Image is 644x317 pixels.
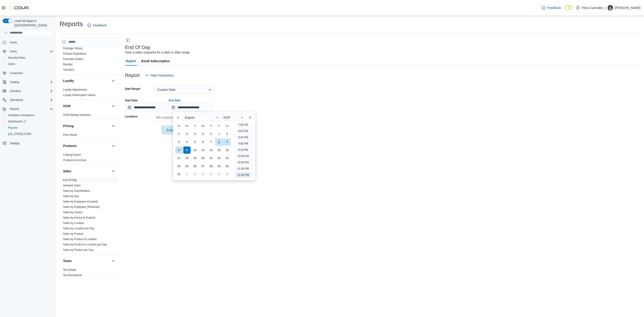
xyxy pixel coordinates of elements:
button: Custom Date [155,85,214,94]
a: Loyalty Redemption Values [63,94,95,97]
a: Dashboards [4,118,55,125]
a: Sales by Product & Location per Day [63,243,107,246]
ul: Time [233,123,253,178]
a: Purchase Orders [63,57,83,61]
span: Reports [8,106,53,112]
div: day-29 [216,163,223,170]
div: Products [59,152,120,165]
button: OCM [63,104,110,108]
div: day-6 [224,171,231,178]
div: Sales [59,177,120,254]
span: Sales by Employee (Created) [63,200,98,203]
div: day-11 [183,147,191,154]
span: Customers [10,71,23,75]
a: Itemized Sales [63,184,81,187]
span: Sales by Day [63,194,79,198]
a: Sales by Product per Day [63,248,93,251]
input: Press the down key to enter a popover containing a calendar. Press the escape key to close the po... [169,103,212,112]
div: day-24 [175,163,182,170]
a: Feedback [86,21,108,30]
div: We [199,122,207,130]
span: Users [8,62,15,66]
button: Operations [8,97,25,103]
a: Products to Archive [63,159,86,162]
a: Sales by Day [63,195,79,198]
span: Feedback [93,23,106,28]
div: day-29 [191,130,199,138]
button: Home [1,39,55,46]
div: day-27 [175,130,182,138]
li: 9:30 PM [236,147,250,153]
label: Locations [125,115,138,118]
div: day-7 [208,138,215,146]
span: Inventory [8,88,53,94]
span: Package History [63,47,83,50]
input: Press the down key to open a popover containing a calendar. [125,103,168,112]
button: Inventory [1,88,55,94]
button: Pricing [63,124,110,128]
button: Hide Parameters [143,71,176,80]
span: Dashboards [6,119,53,124]
a: Tax Exemptions [63,274,82,277]
a: Transfers [63,68,74,71]
div: Pricing [59,132,120,139]
span: End Of Day [63,178,77,182]
div: day-16 [224,147,231,154]
div: Sa [224,122,231,130]
button: Products [111,143,116,149]
div: Su [175,122,182,130]
span: Security Roles [6,55,53,60]
button: Operations [1,97,55,103]
span: Sales by Product [63,232,83,236]
div: day-9 [224,138,231,146]
button: Inventory [8,88,23,94]
a: Feedback [540,3,563,12]
div: day-3 [175,138,182,146]
span: 2025 [223,116,230,119]
button: Settings [1,140,55,146]
a: Catalog Export [63,153,81,156]
h1: Reports [59,19,83,28]
button: Taxes [111,258,116,264]
a: Sales by Location per Day [63,227,94,230]
h3: Report [125,73,140,78]
button: Taxes [63,259,110,263]
a: Customers [8,70,25,76]
span: Dashboards [8,120,26,123]
span: Price Sheet [63,133,77,137]
div: day-28 [183,130,191,138]
button: Reports [8,106,21,112]
div: day-1 [216,130,223,138]
label: Date Range [125,87,141,91]
p: | [605,5,606,11]
a: Dashboards [6,119,28,124]
div: day-25 [183,163,191,170]
button: Previous Month [175,114,182,121]
a: Package History [63,47,83,50]
li: 11:00 PM [236,166,251,171]
h3: Loyalty [63,79,74,83]
span: Products to Archive [63,158,86,162]
div: August, 2025 [175,130,231,178]
div: day-2 [191,171,199,178]
div: day-21 [208,155,215,162]
button: Users [1,48,55,55]
span: August [185,116,195,119]
div: day-26 [191,163,199,170]
a: Sales by Product & Location [63,238,97,241]
span: Customers [8,70,53,76]
span: Sales by Employee (Tendered) [63,205,100,209]
li: 8:00 PM [236,128,250,134]
li: 11:30 PM [236,172,251,178]
button: Sales [63,169,110,173]
li: 8:30 PM [236,135,250,140]
div: day-23 [224,155,231,162]
div: Button. Open the month selector. August is currently selected. [183,114,220,121]
button: Next [125,38,130,43]
div: day-30 [224,163,231,170]
a: Home [8,40,19,45]
a: OCM Weekly Inventory [63,113,91,117]
li: 9:00 PM [236,141,250,146]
